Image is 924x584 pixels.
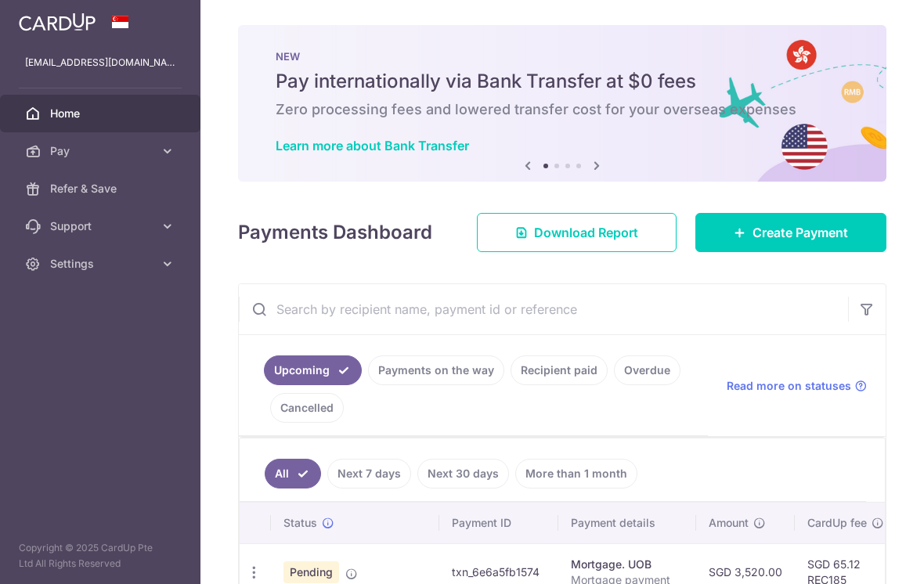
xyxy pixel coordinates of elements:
[276,138,469,153] a: Learn more about Bank Transfer
[695,213,886,252] a: Create Payment
[265,459,321,488] a: All
[264,355,362,385] a: Upcoming
[709,515,749,531] span: Amount
[283,561,339,583] span: Pending
[276,50,849,63] p: NEW
[727,378,851,394] span: Read more on statuses
[276,100,849,119] h6: Zero processing fees and lowered transfer cost for your overseas expenses
[477,213,677,252] a: Download Report
[50,143,153,159] span: Pay
[50,106,153,121] span: Home
[238,218,432,247] h4: Payments Dashboard
[558,503,696,543] th: Payment details
[283,515,317,531] span: Status
[417,459,509,488] a: Next 30 days
[727,378,867,394] a: Read more on statuses
[25,55,175,70] p: [EMAIL_ADDRESS][DOMAIN_NAME]
[238,25,886,182] img: Bank transfer banner
[368,355,504,385] a: Payments on the way
[327,459,411,488] a: Next 7 days
[807,515,867,531] span: CardUp fee
[50,218,153,234] span: Support
[571,557,684,572] div: Mortgage. UOB
[50,181,153,196] span: Refer & Save
[239,284,848,334] input: Search by recipient name, payment id or reference
[534,223,638,242] span: Download Report
[515,459,637,488] a: More than 1 month
[276,69,849,94] h5: Pay internationally via Bank Transfer at $0 fees
[270,393,344,423] a: Cancelled
[753,223,848,242] span: Create Payment
[19,13,96,31] img: CardUp
[614,355,680,385] a: Overdue
[511,355,608,385] a: Recipient paid
[50,256,153,272] span: Settings
[439,503,558,543] th: Payment ID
